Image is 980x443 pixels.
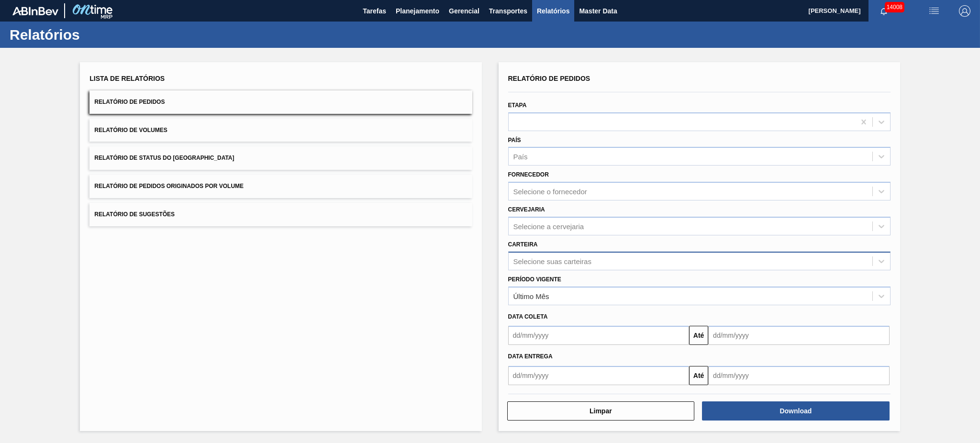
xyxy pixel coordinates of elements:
[708,326,890,345] input: dd/mm/yyyy
[89,203,472,226] button: Relatório de Sugestões
[94,211,175,218] span: Relatório de Sugestões
[959,5,970,17] img: Logout
[508,326,690,345] input: dd/mm/yyyy
[508,241,538,248] label: Carteira
[396,5,439,17] span: Planejamento
[513,188,587,196] div: Selecione o fornecedor
[689,326,708,345] button: Até
[508,102,527,109] label: Etapa
[928,5,940,17] img: userActions
[708,366,890,385] input: dd/mm/yyyy
[94,183,244,189] span: Relatório de Pedidos Originados por Volume
[89,75,165,82] span: Lista de Relatórios
[489,5,527,17] span: Transportes
[94,99,165,105] span: Relatório de Pedidos
[507,401,695,421] button: Limpar
[508,137,521,144] label: País
[537,5,569,17] span: Relatórios
[508,366,690,385] input: dd/mm/yyyy
[513,292,549,300] div: Último Mês
[89,119,472,142] button: Relatório de Volumes
[513,257,591,265] div: Selecione suas carteiras
[10,29,179,40] h1: Relatórios
[508,171,549,178] label: Fornecedor
[513,222,584,230] div: Selecione a cervejaria
[689,366,708,385] button: Até
[89,90,472,114] button: Relatório de Pedidos
[869,4,899,18] button: Notificações
[508,206,545,213] label: Cervejaria
[513,153,528,161] div: País
[579,5,617,17] span: Master Data
[363,5,386,17] span: Tarefas
[508,276,561,283] label: Período Vigente
[89,175,472,198] button: Relatório de Pedidos Originados por Volume
[508,75,590,82] span: Relatório de Pedidos
[508,353,553,360] span: Data Entrega
[449,5,479,17] span: Gerencial
[94,155,234,161] span: Relatório de Status do [GEOGRAPHIC_DATA]
[94,127,167,133] span: Relatório de Volumes
[12,7,58,15] img: TNhmsLtSVTkK8tSr43FrP2fwEKptu5GPRR3wAAAABJRU5ErkJggg==
[89,146,472,170] button: Relatório de Status do [GEOGRAPHIC_DATA]
[885,2,904,12] span: 14008
[702,401,890,421] button: Download
[508,313,548,320] span: Data coleta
